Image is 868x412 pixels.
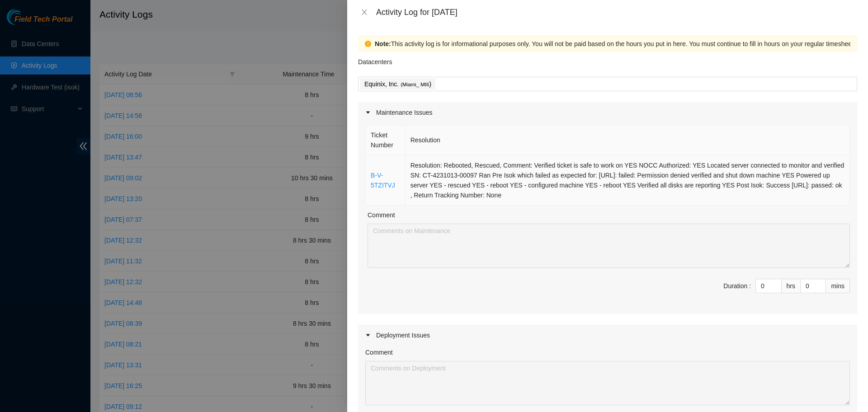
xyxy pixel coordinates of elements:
[358,325,857,346] div: Deployment Issues
[358,52,392,67] p: Datacenters
[376,7,857,17] div: Activity Log for [DATE]
[368,224,850,268] textarea: Comment
[361,9,368,16] span: close
[406,125,850,155] th: Resolution
[365,361,850,405] textarea: Comment
[782,279,801,293] div: hrs
[406,155,850,206] td: Resolution: Rebooted, Rescued, Comment: Verified ticket is safe to work on YES NOCC Authorized: Y...
[365,41,371,47] span: exclamation-circle
[371,172,395,189] a: B-V-5TZITVJ
[401,82,429,87] span: ( Miami_ MI6
[366,125,406,155] th: Ticket Number
[364,79,431,89] p: Equinix, Inc. )
[723,281,751,291] div: Duration :
[375,39,391,49] strong: Note:
[368,210,395,220] label: Comment
[365,332,371,338] span: caret-right
[365,110,371,115] span: caret-right
[358,102,857,123] div: Maintenance Issues
[365,347,393,357] label: Comment
[826,279,850,293] div: mins
[358,8,371,17] button: Close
